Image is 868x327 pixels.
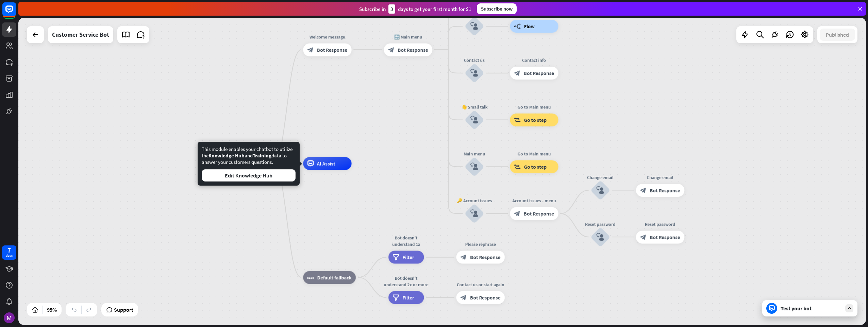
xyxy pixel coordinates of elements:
i: block_bot_response [307,47,314,53]
i: block_user_input [470,163,478,171]
i: block_bot_response [514,70,521,76]
i: block_user_input [470,210,478,218]
span: Go to step [524,163,547,170]
div: 95% [45,304,59,315]
i: block_bot_response [388,47,395,53]
div: This module enables your chatbot to utilize the and data to answer your customers questions. [202,146,296,182]
span: Filter [403,254,414,260]
div: Reset password [581,221,620,227]
span: Bot Response [650,234,680,240]
i: block_bot_response [640,187,647,193]
span: Bot Response [470,254,500,260]
div: Main menu [455,151,494,157]
div: Contact info [505,57,563,64]
i: block_fallback [307,274,314,280]
a: 7 days [2,245,16,260]
i: block_bot_response [640,234,647,240]
div: Go to Main menu [505,104,563,110]
span: Flow [524,23,535,30]
div: 🔙 Main menu [379,34,437,40]
div: Subscribe now [477,3,517,14]
span: Default fallback [317,274,352,280]
div: Test your bot [781,305,842,312]
i: block_user_input [470,69,478,77]
div: Change email [631,174,689,180]
i: block_bot_response [514,210,521,217]
div: 👋 Small talk [455,104,494,110]
button: Open LiveChat chat widget [5,3,26,23]
div: Go to Main menu [505,151,563,157]
div: Reset password [631,221,689,227]
div: days [6,253,13,258]
span: Training [253,152,271,159]
div: Account issues - menu [505,197,563,204]
span: Bot Response [650,187,680,193]
i: builder_tree [514,23,521,30]
span: Bot Response [524,210,554,217]
span: Filter [403,294,414,301]
span: Bot Response [398,47,428,53]
span: Bot Response [524,70,554,76]
div: Subscribe in days to get your first month for $1 [359,4,471,14]
i: block_user_input [597,233,604,241]
div: Change email [581,174,620,180]
div: Bot doesn't understand 1x [384,235,429,247]
span: Knowledge Hub [208,152,245,159]
i: filter [393,254,399,260]
div: 3 [388,4,395,14]
button: Published [820,29,855,41]
span: Bot Response [470,294,500,301]
div: Contact us or start again [451,281,510,288]
span: Bot Response [317,47,347,53]
div: 7 [7,247,11,253]
i: block_user_input [470,22,478,30]
i: block_bot_response [461,254,467,260]
div: 🔑 Account issues [455,197,494,204]
i: filter [393,294,399,301]
div: Bot doesn't understand 2x or more [384,275,429,288]
i: block_user_input [597,186,604,194]
span: Support [114,304,133,315]
div: Customer Service Bot [52,26,109,43]
div: Contact us [455,57,494,64]
div: Please rephrase [451,241,510,247]
div: Welcome message [298,34,356,40]
i: block_user_input [470,116,478,124]
span: AI Assist [317,160,335,167]
button: Edit Knowledge Hub [202,169,296,182]
span: Go to step [524,117,547,123]
i: block_bot_response [461,294,467,301]
i: block_goto [514,163,521,170]
i: block_goto [514,117,521,123]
